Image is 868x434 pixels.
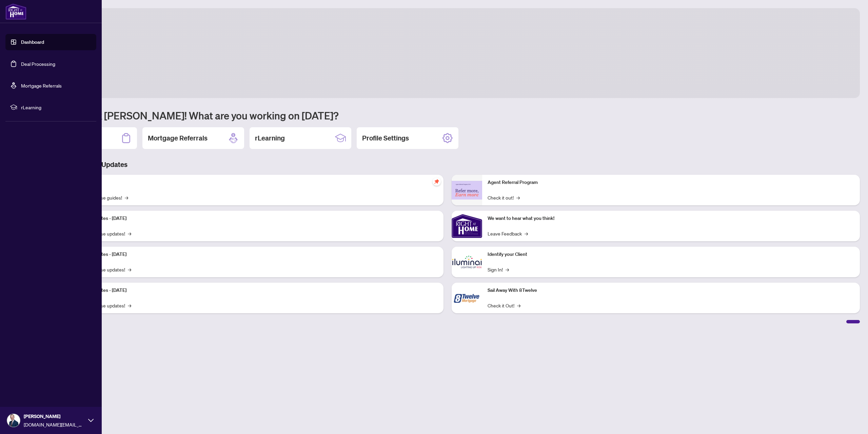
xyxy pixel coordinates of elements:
[125,194,128,201] span: →
[488,302,520,309] a: Check it Out!→
[128,230,131,237] span: →
[35,160,860,169] h3: Brokerage & Industry Updates
[71,251,438,258] p: Platform Updates - [DATE]
[488,215,854,222] p: We want to hear what you think!
[488,287,854,294] p: Sail Away With 8Twelve
[24,421,85,428] span: [DOMAIN_NAME][EMAIL_ADDRESS][DOMAIN_NAME]
[488,194,520,201] a: Check it out!→
[525,230,528,237] span: →
[433,177,441,186] span: pushpin
[128,302,131,309] span: →
[488,179,854,186] p: Agent Referral Program
[255,133,285,143] h2: rLearning
[452,247,482,277] img: Identify your Client
[71,215,438,222] p: Platform Updates - [DATE]
[506,266,509,273] span: →
[35,109,860,122] h1: Welcome back [PERSON_NAME]! What are you working on [DATE]?
[488,230,528,237] a: Leave Feedback→
[21,39,44,45] a: Dashboard
[452,283,482,313] img: Sail Away With 8Twelve
[5,3,26,20] img: logo
[148,133,208,143] h2: Mortgage Referrals
[21,82,62,89] a: Mortgage Referrals
[21,103,92,111] span: rLearning
[7,414,20,427] img: Profile Icon
[517,302,520,309] span: →
[71,179,438,186] p: Self-Help
[452,181,482,200] img: Agent Referral Program
[516,194,520,201] span: →
[128,266,131,273] span: →
[452,211,482,241] img: We want to hear what you think!
[488,251,854,258] p: Identify your Client
[24,413,85,420] span: [PERSON_NAME]
[841,410,861,431] button: Open asap
[21,61,55,67] a: Deal Processing
[71,287,438,294] p: Platform Updates - [DATE]
[362,133,409,143] h2: Profile Settings
[488,266,509,273] a: Sign In!→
